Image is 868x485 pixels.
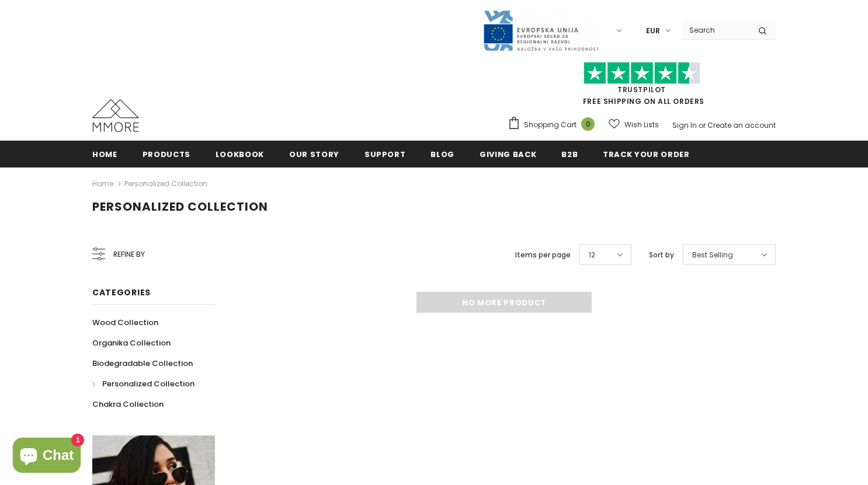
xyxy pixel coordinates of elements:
[508,67,776,106] span: FREE SHIPPING ON ALL ORDERS
[646,25,660,37] span: EUR
[508,116,600,134] a: Shopping Cart 0
[482,9,599,52] img: Javni Razpis
[672,120,697,130] a: Sign In
[92,394,164,414] a: Chakra Collection
[92,99,139,132] img: MMORE Cases
[584,62,700,85] img: Trust Pilot Stars
[430,149,454,160] span: Blog
[609,114,659,135] a: Wish Lists
[524,119,577,131] span: Shopping Cart
[603,141,689,167] a: Track your order
[480,149,536,160] span: Giving back
[92,317,158,328] span: Wood Collection
[589,249,595,261] span: 12
[102,378,195,389] span: Personalized Collection
[92,312,158,333] a: Wood Collection
[143,141,190,167] a: Products
[92,374,195,394] a: Personalized Collection
[561,149,578,160] span: B2B
[9,438,84,476] inbox-online-store-chat: Shopify online store chat
[430,141,454,167] a: Blog
[692,249,733,261] span: Best Selling
[364,149,406,160] span: support
[289,141,339,167] a: Our Story
[92,149,117,160] span: Home
[92,141,117,167] a: Home
[92,399,164,410] span: Chakra Collection
[92,287,151,298] span: Categories
[581,117,595,131] span: 0
[624,119,659,131] span: Wish Lists
[92,337,171,348] span: Organika Collection
[515,249,571,261] label: Items per page
[364,141,406,167] a: support
[289,149,339,160] span: Our Story
[480,141,536,167] a: Giving back
[682,22,749,39] input: Search Site
[92,353,193,374] a: Biodegradable Collection
[561,141,578,167] a: B2B
[143,149,190,160] span: Products
[617,85,666,95] a: Trustpilot
[92,358,193,369] span: Biodegradable Collection
[482,25,599,35] a: Javni Razpis
[216,141,264,167] a: Lookbook
[649,249,674,261] label: Sort by
[92,333,171,353] a: Organika Collection
[707,120,776,130] a: Create an account
[124,179,207,189] a: Personalized Collection
[699,120,706,130] span: or
[92,177,113,191] a: Home
[92,198,268,215] span: Personalized Collection
[216,149,264,160] span: Lookbook
[603,149,689,160] span: Track your order
[113,248,145,261] span: Refine by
